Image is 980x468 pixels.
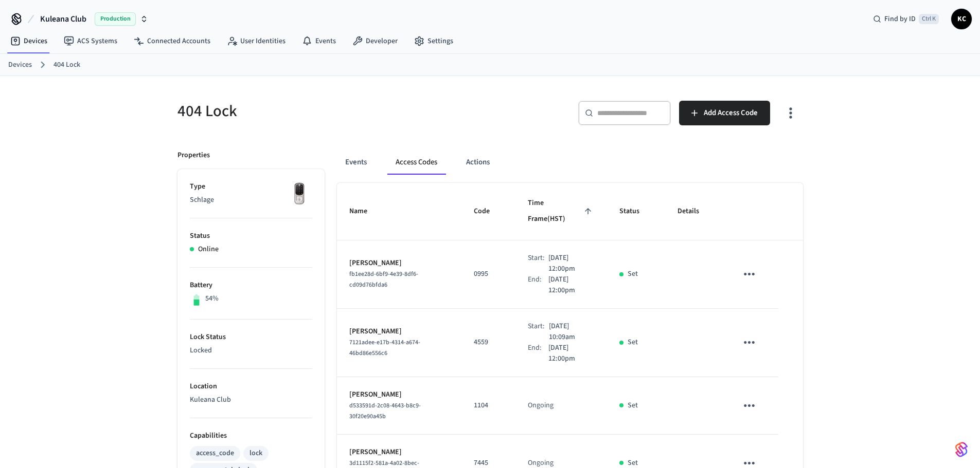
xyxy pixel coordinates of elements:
[548,253,595,274] p: [DATE] 12:00pm
[190,395,312,405] p: Kuleana Club
[704,106,758,120] span: Add Access Code
[528,253,548,274] div: Start:
[349,401,421,421] span: d533591d-2c08-4643-b8c9-30f20e90a45b
[2,32,56,50] a: Devices
[528,274,548,296] div: End:
[919,14,939,24] span: Ctrl K
[678,203,712,219] span: Details
[952,10,971,28] span: KC
[884,14,916,24] span: Find by ID
[177,150,210,161] p: Properties
[474,203,503,219] span: Code
[190,280,312,291] p: Battery
[951,9,972,29] button: KC
[205,293,219,304] p: 54%
[126,32,219,50] a: Connected Accounts
[177,101,484,122] h5: 404 Lock
[528,321,548,343] div: Start:
[190,332,312,343] p: Lock Status
[387,150,446,175] button: Access Codes
[406,32,461,50] a: Settings
[198,244,219,255] p: Online
[294,32,344,50] a: Events
[349,326,450,337] p: [PERSON_NAME]
[628,337,638,348] p: Set
[190,195,312,205] p: Schlage
[619,203,653,219] span: Status
[515,377,607,435] td: Ongoing
[337,150,375,175] button: Events
[628,269,638,279] p: Set
[865,10,947,28] div: Find by IDCtrl K
[349,258,450,269] p: [PERSON_NAME]
[250,448,262,459] div: lock
[190,231,312,241] p: Status
[474,269,503,279] p: 0995
[54,60,80,70] a: 404 Lock
[337,150,803,175] div: ant example
[955,441,968,458] img: SeamLogoGradient.69752ec5.svg
[474,337,503,348] p: 4559
[190,345,312,356] p: Locked
[219,32,294,50] a: User Identities
[528,195,595,228] span: Time Frame(HST)
[548,343,595,364] p: [DATE] 12:00pm
[95,12,136,26] span: Production
[196,448,234,459] div: access_code
[190,430,312,441] p: Capabilities
[474,400,503,411] p: 1104
[56,32,126,50] a: ACS Systems
[344,32,406,50] a: Developer
[8,60,32,70] a: Devices
[349,338,420,358] span: 7121adee-e17b-4314-a674-46bd86e556c6
[458,150,498,175] button: Actions
[349,270,418,289] span: fb1ee28d-6bf9-4e39-8df6-cd09d76bfda6
[40,13,86,25] span: Kuleana Club
[190,381,312,392] p: Location
[349,203,381,219] span: Name
[628,400,638,411] p: Set
[287,181,312,207] img: Yale Assure Touchscreen Wifi Smart Lock, Satin Nickel, Front
[549,321,595,343] p: [DATE] 10:09am
[349,389,450,400] p: [PERSON_NAME]
[548,274,595,296] p: [DATE] 12:00pm
[349,447,450,458] p: [PERSON_NAME]
[190,181,312,192] p: Type
[528,343,548,364] div: End:
[679,101,770,125] button: Add Access Code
